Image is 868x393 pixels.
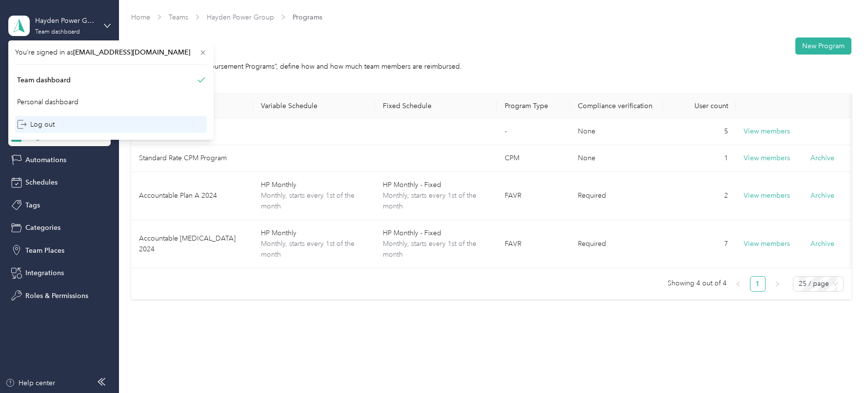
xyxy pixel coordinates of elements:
td: FAVR [497,172,570,220]
td: Standard Rate CPM Program [131,145,253,172]
td: Accountable Plan A 2024 [131,172,253,220]
a: 1 [750,277,765,291]
td: Required [570,220,663,268]
span: left [735,281,741,287]
span: [EMAIL_ADDRESS][DOMAIN_NAME] [73,48,190,56]
button: Archive [810,190,834,201]
span: right [774,281,780,287]
button: Help center [5,378,55,388]
th: User count [663,94,736,118]
div: Team dashboard [35,29,80,35]
span: Monthly, starts every 1st of the month [261,239,367,260]
td: 7 [663,220,736,268]
span: 25 / page [799,277,838,291]
button: View members [744,190,790,201]
div: Page Size [793,276,844,292]
td: - [497,118,570,145]
div: Personal dashboard [17,97,79,107]
div: Hayden Power Group [35,16,96,26]
li: Next Page [769,276,785,292]
span: Programs [293,12,322,22]
span: HP Monthly - Fixed [383,228,489,239]
a: Home [131,13,150,21]
th: Fixed Schedule [375,94,497,118]
a: Teams [169,13,188,21]
th: Program Type [497,94,570,118]
li: 1 [750,276,766,292]
th: Compliance verification [570,94,663,118]
span: HP Monthly [261,228,367,239]
td: None [570,118,663,145]
button: View members [744,153,790,164]
a: Hayden Power Group [207,13,274,21]
th: Variable Schedule [253,94,375,118]
td: CPM [497,145,570,172]
span: Categories [25,223,60,233]
span: Automations [25,155,66,165]
span: Monthly, starts every 1st of the month [383,239,489,260]
td: FAVR [497,220,570,268]
button: Archive [810,239,834,249]
span: Roles & Permissions [25,291,88,301]
td: Accountable [MEDICAL_DATA] 2024 [131,220,253,268]
iframe: Everlance-gr Chat Button Frame [813,338,868,393]
li: Previous Page [730,276,746,292]
td: 2 [663,172,736,220]
div: Log out [17,119,55,130]
button: View members [744,239,790,249]
div: Team dashboard [17,75,71,85]
span: Monthly, starts every 1st of the month [383,190,489,212]
td: None [570,145,663,172]
span: HP Monthly [261,180,367,190]
span: Tags [25,200,40,210]
button: New Program [795,37,851,55]
span: HP Monthly - Fixed [383,180,489,190]
span: Showing 4 out of 4 [668,276,727,291]
span: Schedules [25,177,58,187]
button: left [730,276,746,292]
span: Monthly, starts every 1st of the month [261,190,367,212]
td: 1 [663,145,736,172]
button: right [769,276,785,292]
span: Integrations [25,268,64,278]
td: 5 [663,118,736,145]
td: Required [570,172,663,220]
div: Programs, short for “Reimbursement Programs”, define how and how much team members are reimbursed. [131,61,851,72]
button: Archive [810,153,834,163]
span: You’re signed in as [15,47,207,57]
button: View members [744,126,790,137]
span: Team Places [25,245,64,256]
